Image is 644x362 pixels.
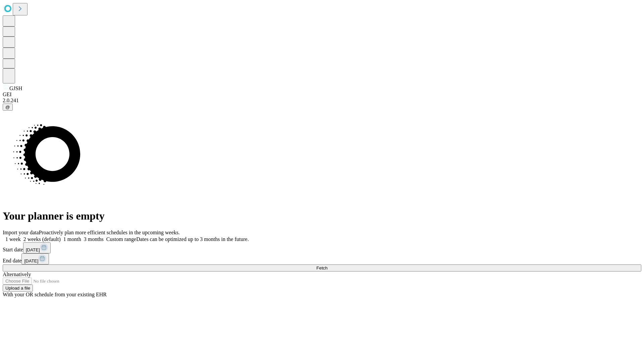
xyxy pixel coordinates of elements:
span: 1 week [5,236,21,242]
span: With your OR schedule from your existing EHR [3,292,107,297]
div: End date [3,253,641,264]
button: Upload a file [3,285,33,292]
span: GJSH [9,85,22,91]
span: Proactively plan more efficient schedules in the upcoming weeks. [39,230,180,235]
span: [DATE] [26,247,40,252]
h1: Your planner is empty [3,210,641,222]
div: Start date [3,242,641,253]
button: Fetch [3,264,641,271]
div: 2.0.241 [3,98,641,104]
span: Import your data [3,230,39,235]
span: 1 month [63,236,81,242]
button: [DATE] [23,242,51,253]
button: @ [3,104,13,111]
span: Dates can be optimized up to 3 months in the future. [136,236,249,242]
span: Alternatively [3,271,31,277]
button: [DATE] [21,253,49,264]
span: Fetch [316,265,327,270]
span: [DATE] [24,258,38,263]
span: 2 weeks (default) [23,236,61,242]
span: 3 months [84,236,104,242]
span: Custom range [106,236,136,242]
span: @ [5,105,10,110]
div: GEI [3,92,641,98]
